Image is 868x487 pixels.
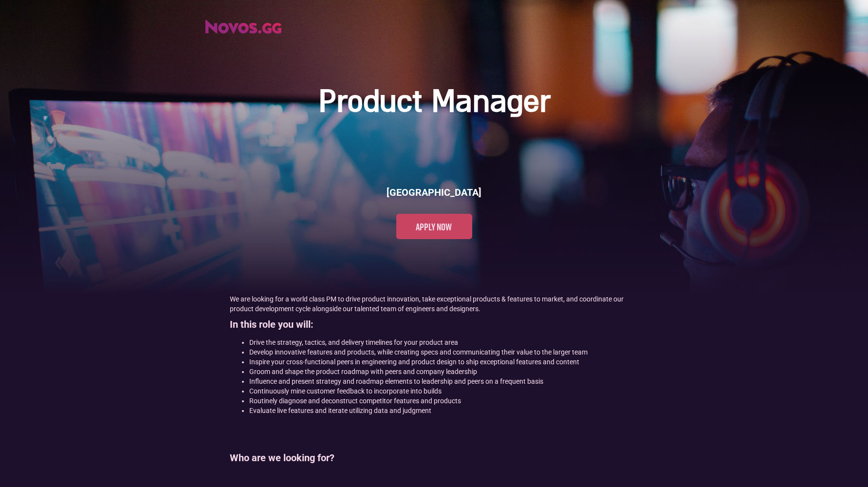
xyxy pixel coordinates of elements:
li: Evaluate live features and iterate utilizing data and judgment [249,406,639,415]
li: Develop innovative features and products, while creating specs and communicating their value to t... [249,347,639,357]
li: Continuously mine customer feedback to incorporate into builds [249,386,639,396]
h6: [GEOGRAPHIC_DATA] [387,186,481,199]
strong: Who are we looking for? [230,452,334,464]
p: We are looking for a world class PM to drive product innovation, take exceptional products & feat... [230,294,639,314]
li: Groom and shape the product roadmap with peers and company leadership [249,367,639,376]
p: ‍ [230,420,639,430]
strong: In this role you will: [230,318,314,330]
li: Drive the strategy, tactics, and delivery timelines for your product area [249,337,639,347]
a: Apply now [396,214,472,239]
p: ‍ [230,471,639,481]
li: Influence and present strategy and roadmap elements to leadership and peers on a frequent basis [249,376,639,386]
h1: Product Manager [318,84,550,122]
li: Inspire your cross-functional peers in engineering and product design to ship exceptional feature... [249,357,639,367]
li: Routinely diagnose and deconstruct competitor features and products [249,396,639,406]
